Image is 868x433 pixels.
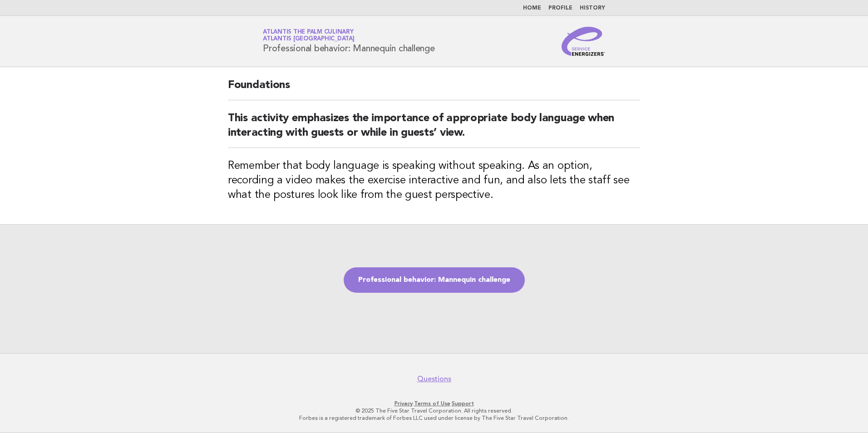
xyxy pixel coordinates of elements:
a: Professional behavior: Mannequin challenge [344,267,525,293]
h2: This activity emphasizes the importance of appropriate body language when interacting with guests... [228,111,640,148]
a: Terms of Use [414,400,450,407]
span: Atlantis [GEOGRAPHIC_DATA] [263,36,355,42]
a: History [580,5,605,11]
a: Privacy [395,400,413,407]
a: Profile [548,5,572,11]
h3: Remember that body language is speaking without speaking. As an option, recording a video makes t... [228,159,640,202]
h2: Foundations [228,78,640,100]
h1: Professional behavior: Mannequin challenge [263,30,435,53]
a: Support [452,400,474,407]
p: Forbes is a registered trademark of Forbes LLC used under license by The Five Star Travel Corpora... [156,414,712,422]
a: Questions [417,374,451,384]
p: © 2025 The Five Star Travel Corporation. All rights reserved. [156,407,712,414]
img: Service Energizers [562,27,605,56]
p: · · [156,400,712,407]
a: Atlantis The Palm CulinaryAtlantis [GEOGRAPHIC_DATA] [263,29,355,42]
a: Home [523,5,541,11]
